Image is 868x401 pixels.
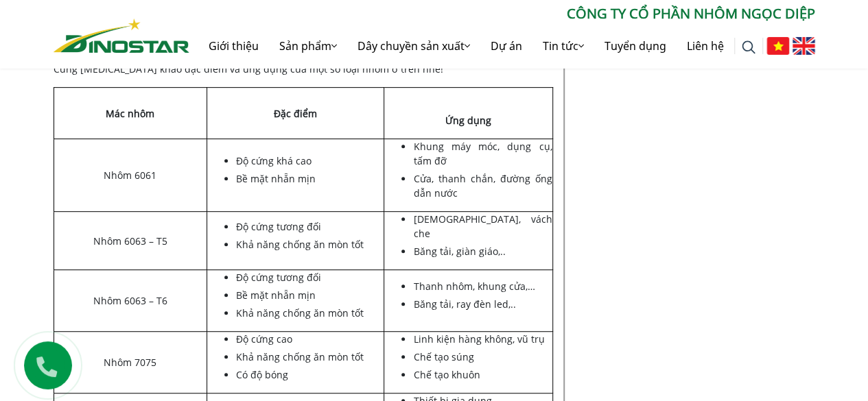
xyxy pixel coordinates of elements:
[413,244,552,258] li: Băng tải, giàn giáo,..
[236,171,384,186] li: Bề mặt nhẵn mịn
[413,367,552,382] li: Chế tạo khuôn
[236,154,384,168] li: Độ cứng khá cao
[766,37,789,55] img: Tiếng Việt
[236,306,384,320] li: Khả năng chống ăn mòn tốt
[413,139,552,168] li: Khung máy móc, dụng cụ, tấm đỡ
[742,40,755,54] img: search
[413,297,552,311] li: Băng tải, ray đèn led,..
[236,270,384,284] li: Độ cứng tương đối
[54,62,553,76] p: Cùng [MEDICAL_DATA] khảo đặc điểm và ứng dụng của một số loại nhôm ở trên nhé!
[236,332,384,346] li: Độ cứng cao
[413,350,552,364] li: Chế tạo súng
[532,24,594,68] a: Tin tức
[189,3,815,24] p: CÔNG TY CỔ PHẦN NHÔM NGỌC DIỆP
[445,114,491,127] strong: Ứng dụng
[236,237,384,252] li: Khả năng chống ăn mòn tốt
[106,107,154,120] strong: Mác nhôm
[347,24,480,68] a: Dây chuyền sản xuất
[236,288,384,302] li: Bề mặt nhẵn mịn
[793,37,815,55] img: English
[54,270,207,332] td: Nhôm 6063 – T6
[413,212,552,241] li: [DEMOGRAPHIC_DATA], vách che
[269,24,347,68] a: Sản phẩm
[54,139,207,212] td: Nhôm 6061
[236,219,384,234] li: Độ cứng tương đối
[54,212,207,270] td: Nhôm 6063 – T5
[594,24,677,68] a: Tuyển dụng
[198,24,269,68] a: Giới thiệu
[677,24,734,68] a: Liên hệ
[480,24,532,68] a: Dự án
[413,171,552,200] li: Cửa, thanh chắn, đường ống dẫn nước
[274,107,317,120] strong: Đặc điểm
[54,19,189,53] img: Nhôm Dinostar
[413,332,552,346] li: Linh kiện hàng không, vũ trụ
[54,332,207,393] td: Nhôm 7075
[236,350,384,364] li: Khả năng chống ăn mòn tốt
[236,367,384,382] li: Có độ bóng
[413,279,552,293] li: Thanh nhôm, khung cửa,…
